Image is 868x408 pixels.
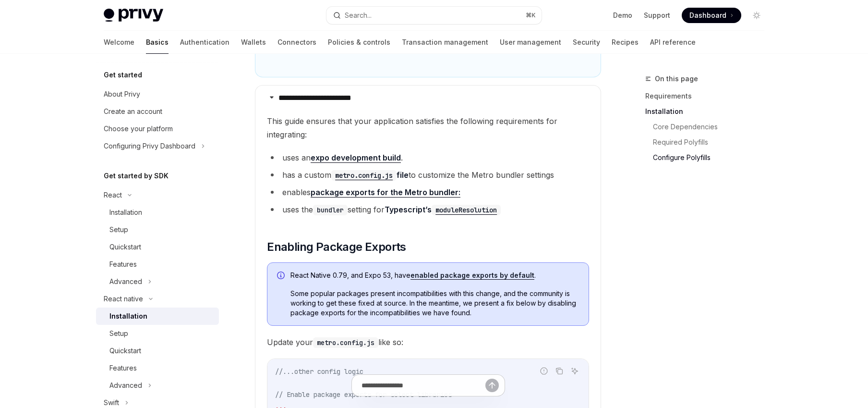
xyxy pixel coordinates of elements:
div: Installation [109,310,147,322]
code: moduleResolution [432,205,501,215]
div: About Privy [104,88,140,100]
li: enables [267,185,589,199]
a: Installation [96,204,219,221]
li: uses an . [267,151,589,164]
a: Installation [96,308,219,325]
h5: Get started by SDK [104,170,169,182]
li: has a custom to customize the Metro bundler settings [267,168,589,182]
span: //...other config logic [275,367,363,376]
span: Update your like so: [267,335,589,349]
a: Transaction management [402,31,488,54]
span: ⌘ K [526,12,536,19]
div: Installation [109,207,142,218]
svg: Info [277,272,287,281]
a: Welcome [104,31,134,54]
a: Authentication [180,31,229,54]
a: Setup [96,325,219,342]
a: Configure Polyfills [653,150,772,165]
div: Quickstart [109,345,141,357]
a: Basics [146,31,169,54]
button: Toggle dark mode [749,8,764,23]
div: Create an account [104,106,162,117]
span: React Native 0.79, and Expo 53, have . [290,271,579,280]
h5: Get started [104,69,142,81]
a: User management [500,31,561,54]
a: metro.config.jsfile [331,170,409,180]
a: Choose your platform [96,120,219,137]
div: Choose your platform [104,123,173,135]
a: Core Dependencies [653,119,772,135]
a: Create an account [96,103,219,120]
a: Typescript’smoduleResolution [385,205,501,214]
a: Recipes [612,31,639,54]
img: light logo [104,9,163,22]
a: Quickstart [96,238,219,256]
a: Policies & controls [328,31,390,54]
a: API reference [650,31,696,54]
li: uses the setting for [267,203,589,216]
div: Configuring Privy Dashboard [104,140,195,152]
div: Search... [345,10,372,21]
span: Enabling Package Exports [267,239,406,255]
a: Features [96,256,219,273]
a: Features [96,359,219,377]
div: React [104,189,122,201]
div: Advanced [109,276,142,287]
button: Report incorrect code [538,365,550,377]
a: package exports for the Metro bundler: [311,187,460,198]
a: About Privy [96,86,219,103]
div: React native [104,293,143,305]
code: bundler [313,205,348,215]
a: Requirements [645,88,772,104]
span: On this page [655,73,698,85]
a: Quickstart [96,342,219,359]
a: Security [573,31,600,54]
button: Send message [485,379,499,392]
button: Ask AI [568,365,581,377]
div: Advanced [109,380,142,391]
a: Demo [613,11,632,20]
span: Dashboard [689,11,726,20]
button: Search...⌘K [326,7,542,24]
a: Wallets [241,31,266,54]
a: Required Polyfills [653,135,772,150]
a: Installation [645,104,772,119]
div: Quickstart [109,241,141,253]
div: Setup [109,328,128,339]
a: expo development build [311,153,401,163]
div: Features [109,362,137,374]
span: This guide ensures that your application satisfies the following requirements for integrating: [267,114,589,141]
code: metro.config.js [313,337,378,348]
span: Some popular packages present incompatibilities with this change, and the community is working to... [290,289,579,318]
div: Setup [109,224,128,235]
button: Copy the contents from the code block [553,365,566,377]
a: Connectors [277,31,316,54]
code: metro.config.js [331,170,397,181]
a: Dashboard [682,8,741,23]
a: Support [644,11,670,20]
a: enabled package exports by default [410,271,534,280]
div: Features [109,259,137,270]
a: Setup [96,221,219,238]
